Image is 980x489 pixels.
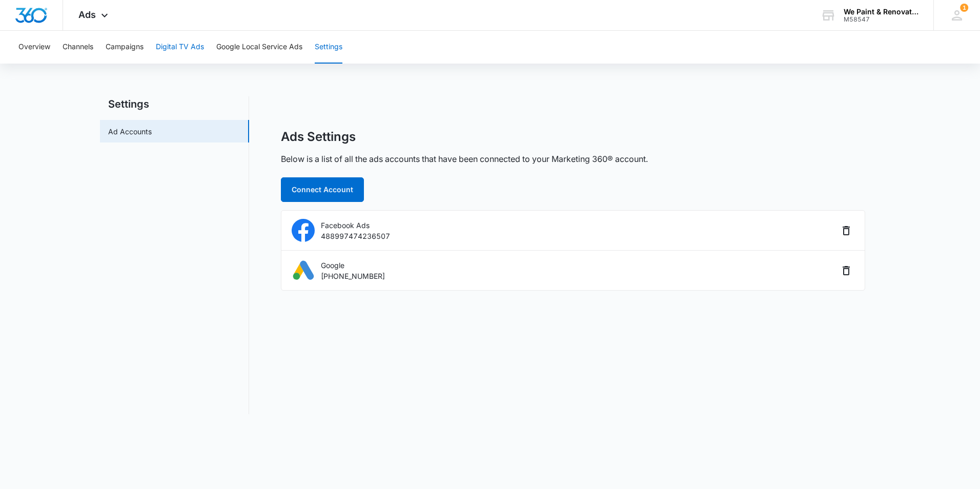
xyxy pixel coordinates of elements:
div: account name [844,8,918,16]
button: Settings [315,31,342,64]
button: Google Local Service Ads [216,31,302,64]
button: Connect Account [281,177,364,202]
button: Channels [63,31,93,64]
span: Ads [78,9,96,20]
p: [PHONE_NUMBER] [321,271,385,281]
span: 1 [960,4,968,12]
p: Below is a list of all the ads accounts that have been connected to your Marketing 360® account. [281,153,648,165]
button: Campaigns [106,31,144,64]
button: Overview [18,31,50,64]
p: Google [321,260,385,271]
button: Digital TV Ads [156,31,204,64]
a: Ad Accounts [108,126,152,137]
h2: Settings [100,96,249,112]
img: logo-facebookAds.svg [292,219,315,242]
img: logo-googleAds.svg [292,259,315,282]
h1: Ads Settings [281,129,356,145]
div: notifications count [960,4,968,12]
p: Facebook Ads [321,220,390,231]
p: 488997474236507 [321,231,390,241]
div: account id [844,16,918,23]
